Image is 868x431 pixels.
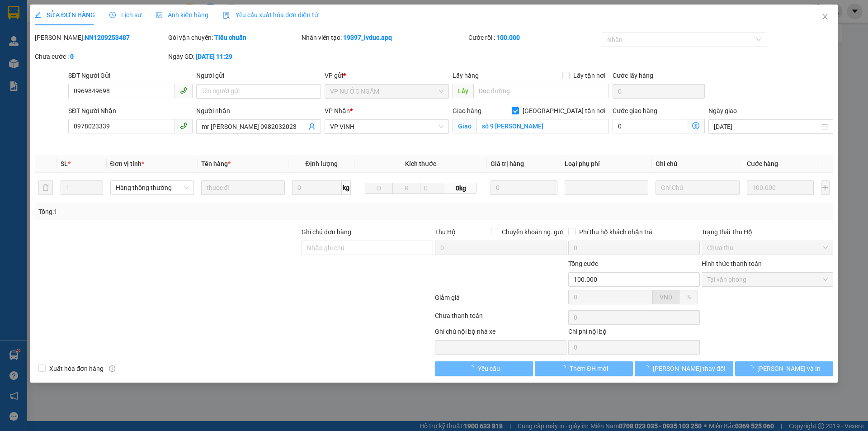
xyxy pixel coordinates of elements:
[735,361,833,376] button: [PERSON_NAME] và In
[570,71,609,81] span: Lấy tận nơi
[468,33,600,43] div: Cước rồi :
[325,71,449,81] div: VP gửi
[812,5,838,30] button: Close
[453,72,479,79] span: Lấy hàng
[223,11,318,19] span: Yêu cầu xuất hóa đơn điện tử
[405,160,436,167] span: Kích thước
[561,155,652,173] th: Loại phụ phí
[613,84,705,99] input: Cước lấy hàng
[468,365,478,371] span: loading
[196,71,321,81] div: Người gửi
[46,364,107,374] span: Xuất hóa đơn hàng
[714,122,819,132] input: Ngày giao
[434,311,567,327] div: Chưa thanh toán
[35,33,166,43] div: [PERSON_NAME]:
[702,260,762,267] label: Hình thức thanh toán
[330,120,443,133] span: VP VINH
[435,228,456,236] span: Thu Hộ
[652,155,743,173] th: Ghi chú
[61,160,68,167] span: SL
[656,180,739,195] input: Ghi Chú
[692,122,699,129] span: dollar-circle
[568,260,598,267] span: Tổng cước
[35,52,166,62] div: Chưa cước :
[453,107,481,114] span: Giao hàng
[453,84,473,98] span: Lấy
[302,228,351,236] label: Ghi chú đơn hàng
[365,183,393,194] input: D
[473,84,609,98] input: Dọc đường
[821,180,830,195] button: plus
[519,106,609,116] span: [GEOGRAPHIC_DATA] tận nơi
[576,227,656,237] span: Phí thu hộ khách nhận trả
[223,12,230,19] img: icon
[491,180,558,195] input: 0
[708,107,737,114] label: Ngày giao
[635,361,733,376] button: [PERSON_NAME] thay đổi
[305,160,337,167] span: Định lượng
[686,294,691,301] span: %
[343,34,392,41] b: 19397_lvduc.apq
[496,34,520,41] b: 100.000
[35,11,95,19] span: SỬA ĐƠN HÀNG
[85,34,130,41] b: NN1209253487
[302,241,433,255] input: Ghi chú đơn hàng
[435,361,533,376] button: Yêu cầu
[613,72,653,79] label: Cước lấy hàng
[747,365,757,371] span: loading
[180,122,187,129] span: phone
[613,119,687,133] input: Cước giao hàng
[342,180,351,195] span: kg
[747,160,778,167] span: Cước hàng
[201,180,285,195] input: VD: Bàn, Ghế
[38,207,335,217] div: Tổng: 1
[643,365,653,371] span: loading
[196,106,321,116] div: Người nhận
[568,327,700,340] div: Chi phí nội bộ
[109,365,115,372] span: info-circle
[707,273,828,286] span: Tại văn phòng
[434,293,567,308] div: Giảm giá
[653,364,725,374] span: [PERSON_NAME] thay đổi
[180,87,187,94] span: phone
[420,183,445,194] input: C
[201,160,231,167] span: Tên hàng
[478,364,500,374] span: Yêu cầu
[476,119,609,133] input: Giao tận nơi
[392,183,420,194] input: R
[302,33,467,43] div: Nhân viên tạo:
[308,123,316,130] span: user-add
[109,12,116,18] span: clock-circle
[570,364,608,374] span: Thêm ĐH mới
[445,183,476,194] span: 0kg
[707,241,828,255] span: Chưa thu
[110,160,144,167] span: Đơn vị tính
[535,361,633,376] button: Thêm ĐH mới
[757,364,821,374] span: [PERSON_NAME] và In
[702,227,833,237] div: Trạng thái Thu Hộ
[560,365,570,371] span: loading
[435,327,566,340] div: Ghi chú nội bộ nhà xe
[116,181,189,194] span: Hàng thông thường
[498,227,566,237] span: Chuyển khoản ng. gửi
[330,85,443,98] span: VP NƯỚC NGẦM
[109,11,142,19] span: Lịch sử
[38,180,53,195] button: delete
[491,160,524,167] span: Giá trị hàng
[747,180,814,195] input: 0
[35,12,41,18] span: edit
[156,12,162,18] span: picture
[453,119,476,133] span: Giao
[660,294,672,301] span: VND
[214,34,246,41] b: Tiêu chuẩn
[821,13,829,20] span: close
[70,53,74,60] b: 0
[156,11,208,19] span: Ảnh kiện hàng
[325,107,350,114] span: VP Nhận
[68,71,193,81] div: SĐT Người Gửi
[613,107,657,114] label: Cước giao hàng
[168,33,300,43] div: Gói vận chuyển:
[196,53,232,60] b: [DATE] 11:29
[68,106,193,116] div: SĐT Người Nhận
[168,52,300,62] div: Ngày GD:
